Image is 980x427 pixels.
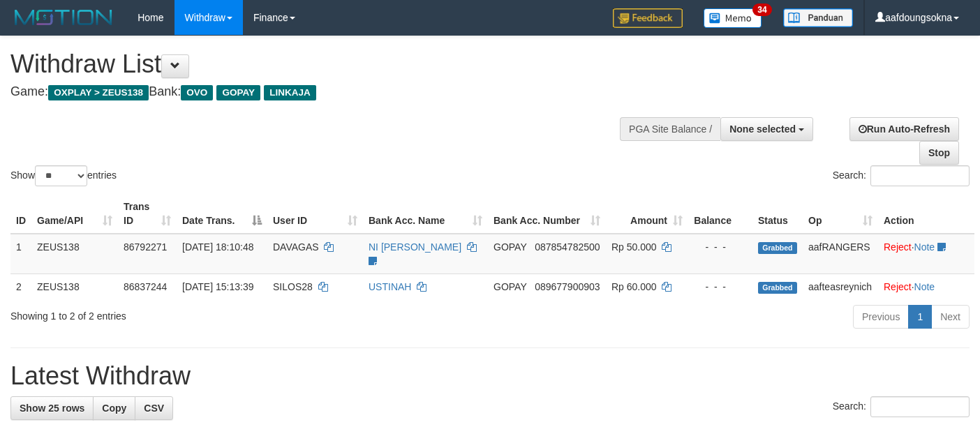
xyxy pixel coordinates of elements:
td: 2 [10,274,31,299]
td: 1 [10,234,31,274]
span: Grabbed [758,242,797,254]
div: PGA Site Balance / [620,117,720,141]
div: - - - [694,240,747,254]
span: Copy 089677900903 to clipboard [535,281,600,292]
label: Search: [833,396,970,417]
span: OVO [181,85,213,100]
th: Bank Acc. Number: activate to sort column ascending [488,194,606,234]
input: Search: [870,165,970,186]
span: Rp 50.000 [611,241,657,253]
span: 86792271 [124,241,167,253]
a: Stop [919,141,959,165]
span: None selected [729,123,796,135]
a: Run Auto-Refresh [849,117,959,141]
h4: Game: Bank: [10,85,639,99]
button: None selected [720,117,813,141]
a: Next [931,305,970,329]
th: Trans ID: activate to sort column ascending [118,194,177,234]
span: Grabbed [758,282,797,294]
img: Feedback.jpg [613,8,683,28]
span: GOPAY [216,85,260,100]
a: Note [914,281,935,292]
a: CSV [135,396,173,420]
h1: Withdraw List [10,50,639,78]
span: GOPAY [493,241,526,253]
span: 86837244 [124,281,167,292]
h1: Latest Withdraw [10,362,970,390]
td: · [878,234,974,274]
td: aafteasreynich [803,274,878,299]
th: Amount: activate to sort column ascending [606,194,688,234]
span: LINKAJA [264,85,316,100]
span: [DATE] 15:13:39 [182,281,253,292]
span: SILOS28 [273,281,313,292]
span: DAVAGAS [273,241,319,253]
a: 1 [908,305,932,329]
th: Bank Acc. Name: activate to sort column ascending [363,194,488,234]
a: Reject [884,241,912,253]
img: Button%20Memo.svg [704,8,762,28]
input: Search: [870,396,970,417]
img: MOTION_logo.png [10,7,117,28]
a: Copy [93,396,135,420]
td: aafRANGERS [803,234,878,274]
span: Copy [102,403,126,414]
th: Action [878,194,974,234]
a: Reject [884,281,912,292]
span: Copy 087854782500 to clipboard [535,241,600,253]
span: CSV [144,403,164,414]
span: GOPAY [493,281,526,292]
a: Previous [853,305,909,329]
label: Search: [833,165,970,186]
td: ZEUS138 [31,274,118,299]
img: panduan.png [783,8,853,27]
th: Date Trans.: activate to sort column descending [177,194,267,234]
div: - - - [694,280,747,294]
a: NI [PERSON_NAME] [369,241,461,253]
span: 34 [752,3,771,16]
th: Balance [688,194,752,234]
th: Status [752,194,803,234]
label: Show entries [10,165,117,186]
span: Show 25 rows [20,403,84,414]
th: User ID: activate to sort column ascending [267,194,363,234]
span: Rp 60.000 [611,281,657,292]
select: Showentries [35,165,87,186]
td: · [878,274,974,299]
a: Note [914,241,935,253]
span: [DATE] 18:10:48 [182,241,253,253]
div: Showing 1 to 2 of 2 entries [10,304,398,323]
th: Op: activate to sort column ascending [803,194,878,234]
th: ID [10,194,31,234]
a: Show 25 rows [10,396,94,420]
a: USTINAH [369,281,411,292]
td: ZEUS138 [31,234,118,274]
span: OXPLAY > ZEUS138 [48,85,149,100]
th: Game/API: activate to sort column ascending [31,194,118,234]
